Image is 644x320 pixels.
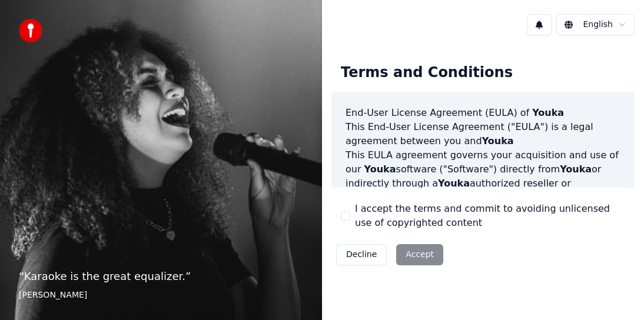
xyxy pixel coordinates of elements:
[346,148,620,205] p: This EULA agreement governs your acquisition and use of our software ("Software") directly from o...
[364,164,396,175] span: Youka
[19,289,303,301] footer: [PERSON_NAME]
[355,202,625,230] label: I accept the terms and commit to avoiding unlicensed use of copyrighted content
[346,106,620,120] h3: End-User License Agreement (EULA) of
[19,19,42,42] img: youka
[482,135,514,146] span: Youka
[19,268,303,285] p: “ Karaoke is the great equalizer. ”
[560,164,592,175] span: Youka
[336,244,387,265] button: Decline
[331,54,522,92] div: Terms and Conditions
[346,120,620,148] p: This End-User License Agreement ("EULA") is a legal agreement between you and
[532,107,564,118] span: Youka
[438,178,470,189] span: Youka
